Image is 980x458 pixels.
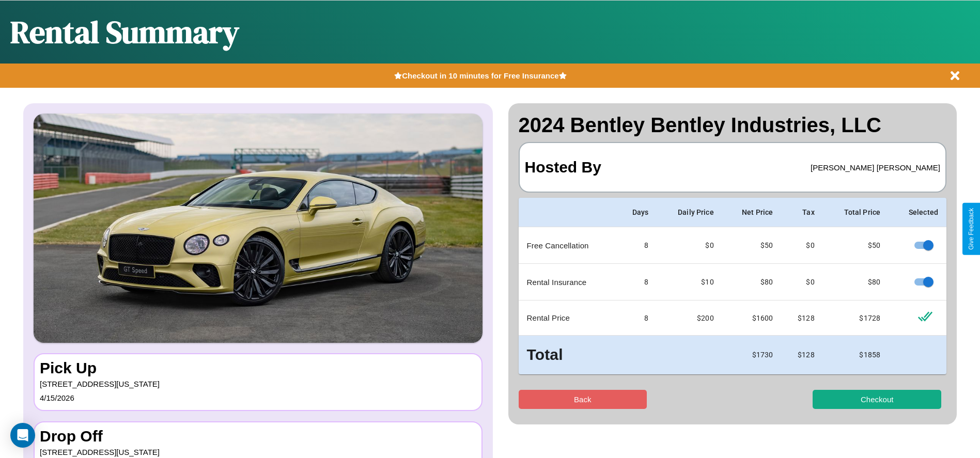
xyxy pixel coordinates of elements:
td: $ 1730 [722,336,782,374]
h1: Rental Summary [10,11,239,53]
td: $ 128 [781,301,822,336]
h3: Pick Up [40,359,476,377]
p: 4 / 15 / 2026 [40,391,476,405]
table: simple table [519,198,947,374]
td: 8 [616,227,657,264]
th: Total Price [823,198,889,227]
div: Open Intercom Messenger [10,423,35,448]
h3: Drop Off [40,428,476,445]
p: Rental Price [527,311,608,325]
p: Free Cancellation [527,239,608,252]
div: Give Feedback [968,208,975,250]
td: $ 80 [722,264,782,301]
td: 8 [616,264,657,301]
td: $0 [781,264,822,301]
th: Days [616,198,657,227]
td: $0 [657,227,722,264]
p: [STREET_ADDRESS][US_STATE] [40,377,476,391]
td: $ 200 [657,301,722,336]
th: Net Price [722,198,782,227]
p: [PERSON_NAME] [PERSON_NAME] [811,161,940,175]
h3: Hosted By [525,148,601,186]
td: $ 80 [823,264,889,301]
td: $ 1728 [823,301,889,336]
td: 8 [616,301,657,336]
th: Selected [889,198,946,227]
h3: Total [527,344,608,366]
button: Checkout [813,390,941,409]
th: Daily Price [657,198,722,227]
button: Back [519,390,647,409]
td: $ 50 [823,227,889,264]
td: $ 50 [722,227,782,264]
td: $0 [781,227,822,264]
p: Rental Insurance [527,275,608,289]
td: $10 [657,264,722,301]
th: Tax [781,198,822,227]
td: $ 128 [781,336,822,374]
td: $ 1858 [823,336,889,374]
h2: 2024 Bentley Bentley Industries, LLC [519,114,947,137]
td: $ 1600 [722,301,782,336]
b: Checkout in 10 minutes for Free Insurance [402,71,558,80]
